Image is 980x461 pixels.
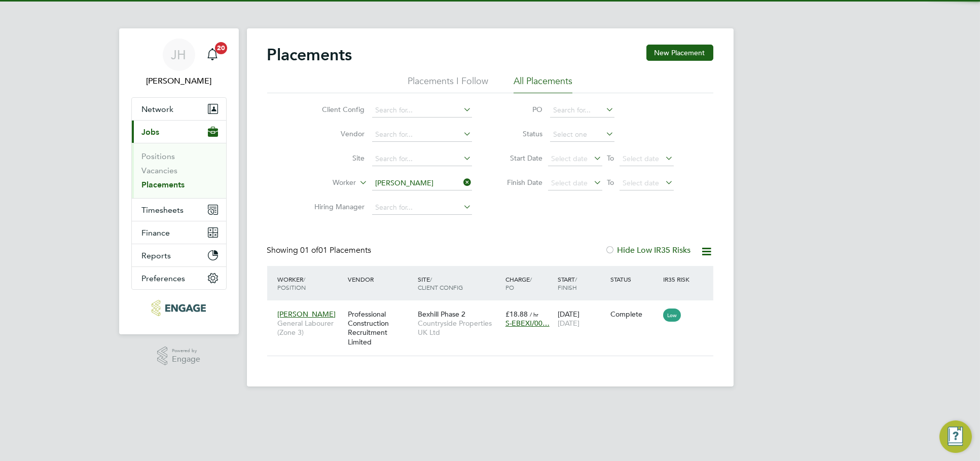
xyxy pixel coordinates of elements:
div: Charge [503,270,556,296]
div: Site [415,270,503,296]
span: Select date [623,178,660,187]
span: / Finish [558,275,577,291]
div: Jobs [132,143,226,198]
span: Select date [552,178,588,187]
span: JH [171,48,187,61]
div: Professional Construction Recruitment Limited [345,304,415,352]
span: Reports [142,251,171,260]
a: Powered byEngage [157,347,200,366]
span: General Labourer (Zone 3) [278,319,343,337]
div: Showing [267,245,374,256]
span: Bexhill Phase 2 [418,310,465,319]
span: / hr [530,311,538,318]
span: / Client Config [418,275,463,291]
span: Powered by [172,347,200,355]
span: To [604,151,618,165]
input: Search for... [372,201,472,215]
input: Select one [550,128,614,142]
button: Network [132,98,226,120]
span: [PERSON_NAME] [278,310,336,319]
label: Status [497,129,543,138]
span: 01 Placements [301,245,372,255]
div: [DATE] [555,304,608,333]
button: Preferences [132,267,226,289]
label: Finish Date [497,178,543,187]
button: Reports [132,244,226,266]
label: PO [497,105,543,114]
span: 01 of [301,245,319,255]
span: Preferences [142,274,186,283]
nav: Main navigation [119,28,239,334]
li: All Placements [514,75,572,93]
a: JH[PERSON_NAME] [131,39,227,87]
label: Site [307,153,365,163]
div: Vendor [345,270,415,288]
span: Select date [552,154,588,163]
a: Placements [142,180,185,189]
label: Start Date [497,153,543,163]
input: Search for... [550,103,614,118]
input: Search for... [372,103,472,118]
button: Engage Resource Center [939,420,972,453]
span: Select date [623,154,660,163]
input: Search for... [372,152,472,166]
span: S-EBEXI/00… [505,319,550,328]
span: Countryside Properties UK Ltd [418,319,500,337]
span: / Position [278,275,306,291]
a: Positions [142,151,175,161]
img: pcrnet-logo-retina.png [152,300,206,316]
label: Vendor [307,129,365,138]
a: 20 [202,39,223,71]
input: Search for... [372,128,472,142]
button: Timesheets [132,199,226,221]
span: Low [663,309,681,322]
a: Go to home page [131,300,227,316]
div: Status [608,270,661,288]
input: Search for... [372,176,472,190]
button: New Placement [646,45,713,61]
span: / PO [505,275,532,291]
span: £18.88 [505,310,528,319]
button: Jobs [132,121,226,143]
label: Hiring Manager [307,202,365,211]
span: Jobs [142,127,160,137]
div: IR35 Risk [661,270,696,288]
div: Worker [275,270,345,296]
a: [PERSON_NAME]General Labourer (Zone 3)Professional Construction Recruitment LimitedBexhill Phase ... [275,304,713,313]
span: Finance [142,228,170,238]
li: Placements I Follow [408,75,488,93]
a: Vacancies [142,166,178,175]
button: Finance [132,221,226,244]
span: To [604,176,618,189]
span: Network [142,104,174,114]
label: Worker [298,178,356,188]
span: Engage [172,355,200,364]
div: Complete [610,310,658,319]
label: Client Config [307,105,365,114]
span: Timesheets [142,205,184,215]
span: [DATE] [558,319,579,328]
div: Start [555,270,608,296]
h2: Placements [267,45,352,65]
span: 20 [215,42,227,54]
label: Hide Low IR35 Risks [605,245,691,255]
span: Jess Hogan [131,75,227,87]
